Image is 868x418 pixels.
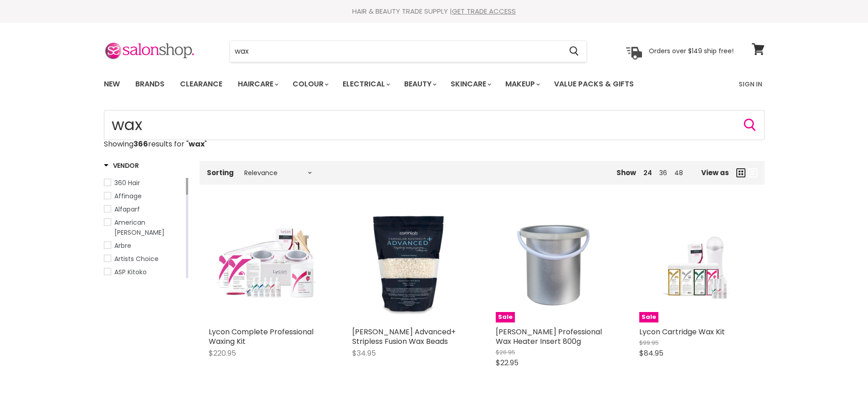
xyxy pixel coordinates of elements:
[701,169,729,176] span: View as
[643,168,652,177] a: 24
[639,206,755,322] a: Lycon Cartridge Wax KitSale
[231,75,284,94] a: Haircare
[444,75,497,94] a: Skincare
[114,178,140,187] span: 360 Hair
[639,206,755,322] img: Lycon Cartridge Wax Kit
[134,139,148,149] strong: 366
[496,358,519,368] span: $22.95
[743,118,757,132] button: Search
[104,217,184,237] a: American Barber
[97,71,687,97] ul: Main menu
[397,75,442,94] a: Beauty
[286,75,334,94] a: Colour
[207,169,234,176] label: Sorting
[92,7,776,16] div: HAIR & BEAUTY TRADE SUPPLY |
[498,75,545,94] a: Makeup
[104,110,765,140] form: Product
[639,327,725,337] a: Lycon Cartridge Wax Kit
[452,6,516,16] a: GET TRADE ACCESS
[230,40,587,62] form: Product
[114,205,140,214] span: Alfaparf
[173,75,229,94] a: Clearance
[104,191,184,201] a: Affinage
[562,41,586,62] button: Search
[733,75,768,94] a: Sign In
[104,110,765,140] input: Search
[104,267,184,277] a: ASP Kitoko
[114,191,142,201] span: Affinage
[209,206,325,322] img: Lycon Complete Professional Waxing Kit
[114,267,147,277] span: ASP Kitoko
[104,254,184,264] a: Artists Choice
[352,348,376,358] span: $34.95
[114,254,159,263] span: Artists Choice
[336,75,395,94] a: Electrical
[104,204,184,214] a: Alfaparf
[496,348,515,357] span: $26.95
[230,41,562,62] input: Search
[352,206,468,322] a: Caron Advanced+ Stripless Fusion Wax Beads
[639,338,659,347] span: $99.95
[189,139,205,149] strong: wax
[114,241,131,250] span: Arbre
[659,168,667,177] a: 36
[639,348,663,358] span: $84.95
[209,327,313,347] a: Lycon Complete Professional Waxing Kit
[547,75,641,94] a: Value Packs & Gifts
[104,241,184,251] a: Arbre
[496,206,612,322] a: Caron Professional Wax Heater Insert 800gSale
[639,312,658,322] span: Sale
[104,140,765,148] p: Showing results for " "
[616,168,636,177] span: Show
[92,71,776,97] nav: Main
[104,161,139,170] h3: Vendor
[128,75,171,94] a: Brands
[104,178,184,188] a: 360 Hair
[209,348,236,358] span: $220.95
[114,218,164,237] span: American [PERSON_NAME]
[496,312,515,322] span: Sale
[496,327,602,347] a: [PERSON_NAME] Professional Wax Heater Insert 800g
[649,47,734,55] p: Orders over $149 ship free!
[674,168,683,177] a: 48
[352,327,456,347] a: [PERSON_NAME] Advanced+ Stripless Fusion Wax Beads
[97,75,127,94] a: New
